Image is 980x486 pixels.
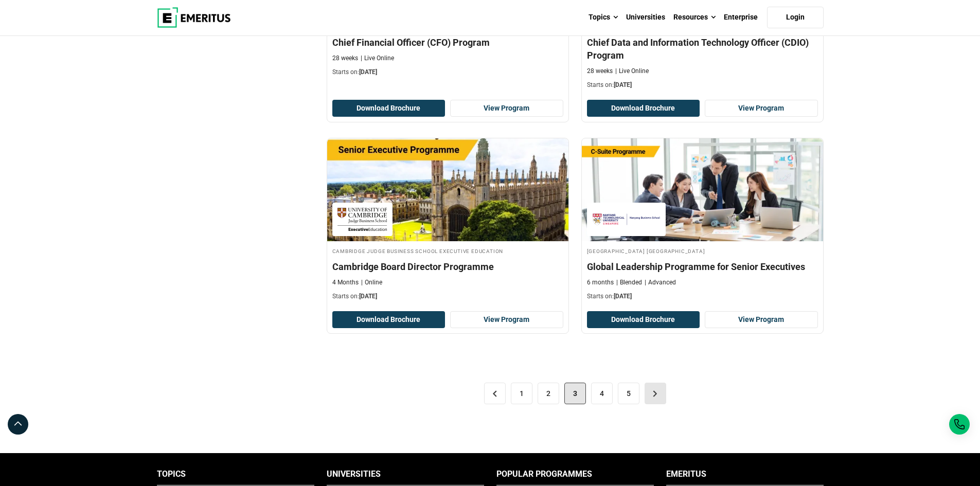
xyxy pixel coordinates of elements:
[645,383,666,404] a: >
[359,293,377,300] span: [DATE]
[450,100,563,117] a: View Program
[587,67,613,76] p: 28 weeks
[361,54,394,63] p: Live Online
[361,278,382,287] p: Online
[587,292,818,301] p: Starts on:
[587,278,614,287] p: 6 months
[332,311,446,329] button: Download Brochure
[359,68,377,76] span: [DATE]
[616,278,642,287] p: Blended
[337,208,387,231] img: Cambridge Judge Business School Executive Education
[511,383,532,404] a: 1
[587,81,818,89] p: Starts on:
[705,100,818,117] a: View Program
[587,246,818,255] h4: [GEOGRAPHIC_DATA] [GEOGRAPHIC_DATA]
[614,81,632,88] span: [DATE]
[587,36,818,62] h4: Chief Data and Information Technology Officer (CDIO) Program
[587,100,700,117] button: Download Brochure
[484,383,506,404] a: <
[327,138,568,241] img: Cambridge Board Director Programme | Online Leadership Course
[332,278,359,287] p: 4 Months
[587,260,818,273] h4: Global Leadership Programme for Senior Executives
[332,36,563,49] h4: Chief Financial Officer (CFO) Program
[332,54,358,63] p: 28 weeks
[615,67,649,76] p: Live Online
[645,278,676,287] p: Advanced
[767,7,824,28] a: Login
[582,138,823,306] a: Leadership Course by Nanyang Technological University Nanyang Business School - December 24, 2025...
[327,138,568,306] a: Leadership Course by Cambridge Judge Business School Executive Education - December 22, 2025 Camb...
[332,68,563,77] p: Starts on:
[450,311,563,329] a: View Program
[582,138,823,241] img: Global Leadership Programme for Senior Executives | Online Leadership Course
[332,260,563,273] h4: Cambridge Board Director Programme
[705,311,818,329] a: View Program
[587,311,700,329] button: Download Brochure
[618,383,639,404] a: 5
[332,100,446,117] button: Download Brochure
[538,383,559,404] a: 2
[592,208,661,231] img: Nanyang Technological University Nanyang Business School
[332,246,563,255] h4: Cambridge Judge Business School Executive Education
[591,383,613,404] a: 4
[564,383,586,404] span: 3
[332,292,563,301] p: Starts on:
[614,293,632,300] span: [DATE]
